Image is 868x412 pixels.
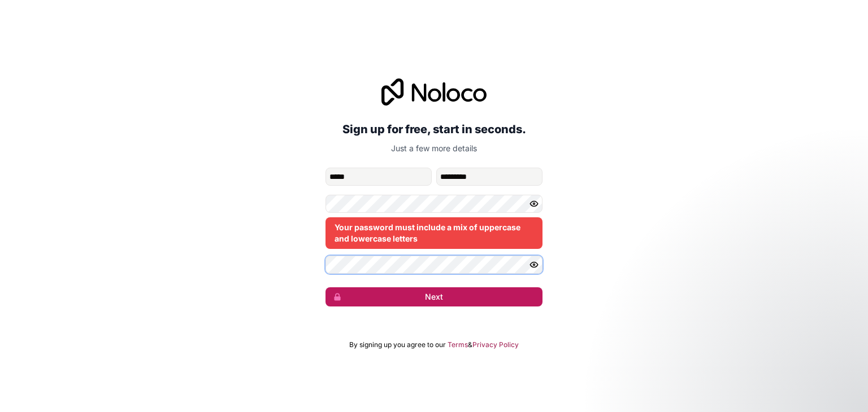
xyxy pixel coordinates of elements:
[472,340,519,349] a: Privacy Policy
[325,168,432,186] input: given-name
[349,340,446,349] span: By signing up you agree to our
[448,340,468,349] a: Terms
[325,143,542,154] p: Just a few more details
[325,256,542,274] input: Confirm password
[436,168,542,186] input: family-name
[468,340,472,349] span: &
[325,217,542,249] div: Your password must include a mix of uppercase and lowercase letters
[325,287,542,306] button: Next
[325,119,542,139] h2: Sign up for free, start in seconds.
[642,327,868,406] iframe: Intercom notifications message
[325,195,542,213] input: Password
